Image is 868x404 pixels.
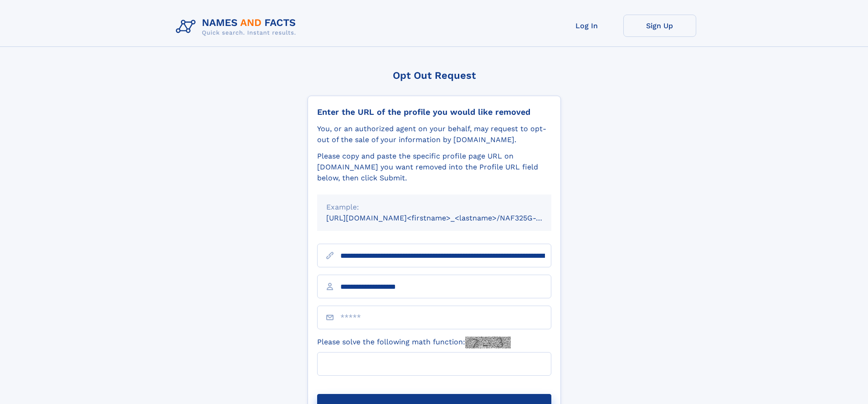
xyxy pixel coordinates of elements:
[317,107,551,117] div: Enter the URL of the profile you would like removed
[326,214,569,222] small: [URL][DOMAIN_NAME]<firstname>_<lastname>/NAF325G-xxxxxxxx
[326,202,542,213] div: Example:
[172,15,303,39] img: Logo Names and Facts
[317,151,551,184] div: Please copy and paste the specific profile page URL on [DOMAIN_NAME] you want removed into the Pr...
[550,15,623,37] a: Log In
[317,123,551,145] div: You, or an authorized agent on your behalf, may request to opt-out of the sale of your informatio...
[317,337,511,348] label: Please solve the following math function:
[623,15,696,37] a: Sign Up
[308,70,561,81] div: Opt Out Request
